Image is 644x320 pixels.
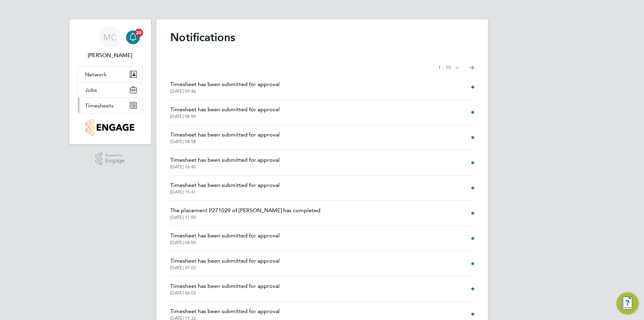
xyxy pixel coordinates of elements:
span: [DATE] 07:02 [170,265,280,271]
a: Timesheet has been submitted for approval[DATE] 07:02 [170,257,280,271]
span: [DATE] 06:03 [170,290,280,296]
span: Jobs [85,87,97,93]
a: Timesheet has been submitted for approval[DATE] 08:58 [170,131,280,144]
a: Go to home page [78,119,143,136]
h1: Notifications [170,30,474,44]
span: Powered by [105,152,125,158]
span: Timesheet has been submitted for approval [170,181,280,189]
a: Timesheet has been submitted for approval[DATE] 15:41 [170,181,280,195]
span: Timesheet has been submitted for approval [170,257,280,265]
span: 1 - 10 [438,64,451,71]
a: The placement P271029 of [PERSON_NAME] has completed[DATE] 11:00 [170,206,320,220]
a: MC[PERSON_NAME] [78,26,143,59]
span: Timesheet has been submitted for approval [170,307,280,316]
span: Timesheet has been submitted for approval [170,232,280,240]
nav: Select page of notifications list [438,61,474,75]
span: 20 [135,29,143,37]
span: [DATE] 11:00 [170,215,320,220]
nav: Main navigation [69,19,151,144]
span: [DATE] 08:59 [170,114,280,119]
a: Powered byEngage [95,152,125,166]
span: Timesheet has been submitted for approval [170,156,280,164]
span: Engage [105,158,125,164]
span: [DATE] 15:41 [170,189,280,195]
span: [DATE] 08:58 [170,139,280,144]
button: Timesheets [78,98,142,113]
span: [DATE] 08:00 [170,240,280,245]
span: Network [85,71,107,78]
span: Timesheets [85,102,114,109]
a: Timesheet has been submitted for approval[DATE] 08:00 [170,232,280,245]
img: countryside-properties-logo-retina.png [86,119,134,136]
span: [DATE] 09:46 [170,88,280,94]
button: Jobs [78,82,142,97]
a: Timesheet has been submitted for approval[DATE] 16:40 [170,156,280,170]
a: Timesheet has been submitted for approval[DATE] 06:03 [170,282,280,296]
a: Timesheet has been submitted for approval[DATE] 09:46 [170,80,280,94]
span: Marian Chitimus [78,51,143,59]
button: Network [78,67,142,82]
span: Timesheet has been submitted for approval [170,105,280,114]
span: Timesheet has been submitted for approval [170,80,280,88]
span: Timesheet has been submitted for approval [170,282,280,290]
span: [DATE] 16:40 [170,164,280,170]
span: The placement P271029 of [PERSON_NAME] has completed [170,206,320,215]
a: 20 [126,26,140,48]
button: Engage Resource Center [616,292,638,314]
a: Timesheet has been submitted for approval[DATE] 08:59 [170,105,280,119]
span: MC [103,33,117,42]
span: Timesheet has been submitted for approval [170,131,280,139]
